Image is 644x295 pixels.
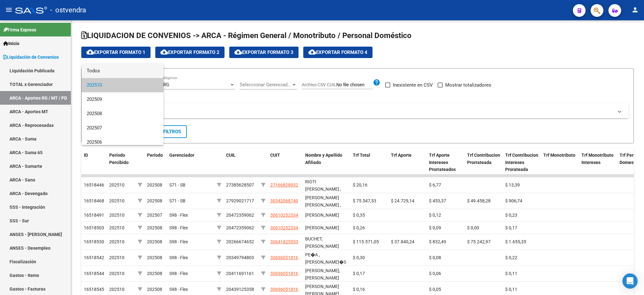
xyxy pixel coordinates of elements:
[87,64,158,78] span: Todos
[87,92,158,107] span: 202509
[87,107,158,121] span: 202508
[87,121,158,135] span: 202507
[87,135,158,149] span: 202506
[622,273,638,289] div: Open Intercom Messenger
[87,78,158,92] span: 202510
